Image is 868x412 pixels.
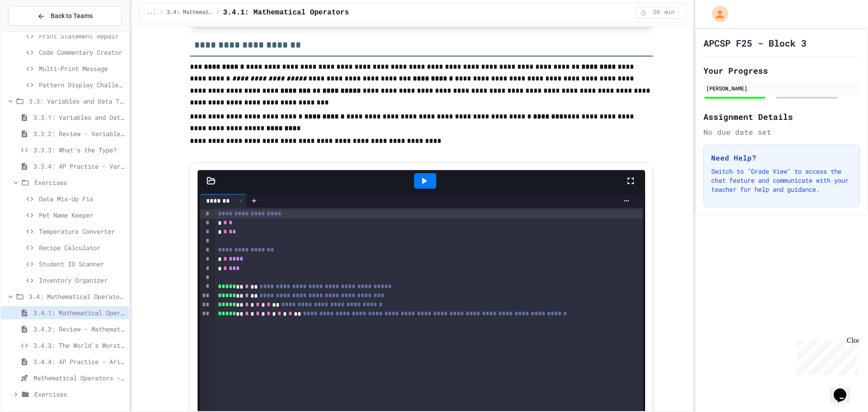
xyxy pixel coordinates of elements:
span: 3.4.4: AP Practice - Arithmetic Operators [33,357,125,366]
span: 3.4.1: Mathematical Operators [223,7,349,18]
span: 3.4.2: Review - Mathematical Operators [33,324,125,334]
span: Back to Teams [51,11,93,21]
iframe: chat widget [830,376,859,403]
span: Multi-Print Message [39,64,125,73]
span: / [160,9,163,16]
span: 3.3.3: What's the Type? [33,145,125,155]
span: 3.4: Mathematical Operators [167,9,213,16]
span: 3.3.2: Review - Variables and Data Types [33,129,125,138]
h2: Your Progress [703,64,860,77]
div: My Account [703,4,731,24]
iframe: chat widget [793,336,859,375]
span: min [665,9,675,16]
h3: Need Help? [711,152,852,163]
span: Recipe Calculator [39,243,125,252]
span: Print Statement Repair [39,31,125,41]
div: Chat with us now!Close [4,4,62,57]
span: Temperature Converter [39,227,125,236]
span: Pattern Display Challenge [39,80,125,90]
div: [PERSON_NAME] [706,84,857,92]
span: Code Commentary Creator [39,47,125,57]
span: 3.4: Mathematical Operators [29,292,125,301]
span: 3.3.4: AP Practice - Variables [33,161,125,171]
span: Mathematical Operators - Quiz [33,373,125,383]
p: Switch to "Grade View" to access the chat feature and communicate with your teacher for help and ... [711,167,852,194]
span: Pet Name Keeper [39,210,125,220]
button: Back to Teams [8,6,122,26]
span: Exercises [34,389,125,399]
span: Student ID Scanner [39,259,125,269]
span: 10 [649,9,664,16]
span: 3.3.1: Variables and Data Types [33,113,125,122]
span: Inventory Organizer [39,275,125,285]
span: Data Mix-Up Fix [39,194,125,204]
h1: APCSP F25 - Block 3 [703,37,807,49]
span: 3.4.3: The World's Worst Farmers Market [33,341,125,350]
span: / [216,9,219,16]
span: 3.4.1: Mathematical Operators [33,308,125,317]
h2: Assignment Details [703,110,860,123]
span: Exercises [34,178,125,187]
div: No due date set [703,127,860,137]
span: 3.3: Variables and Data Types [29,96,125,106]
span: ... [146,9,156,16]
